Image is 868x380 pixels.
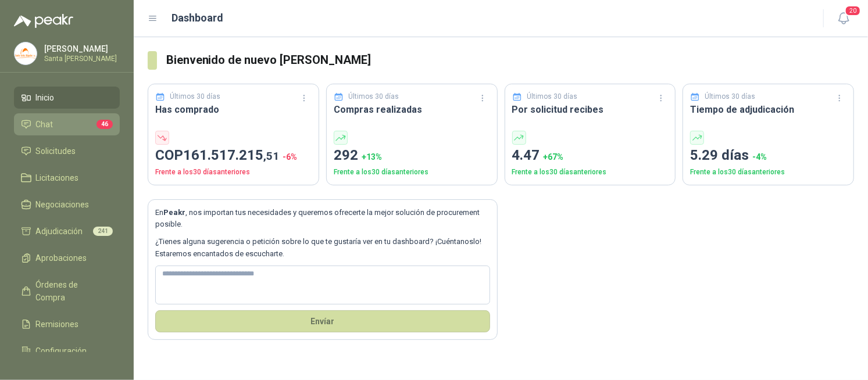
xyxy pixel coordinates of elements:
[36,252,87,264] span: Aprobaciones
[334,102,490,117] h3: Compras realizadas
[512,102,669,117] h3: Por solicitud recibes
[36,278,109,304] span: Órdenes de Compra
[166,51,854,69] h3: Bienvenido de nuevo [PERSON_NAME]
[690,145,846,167] p: 5.29 días
[14,14,73,28] img: Logo peakr
[14,313,120,335] a: Remisiones
[155,145,312,167] p: COP
[14,274,120,309] a: Órdenes de Compra
[334,167,490,178] p: Frente a los 30 días anteriores
[36,225,83,238] span: Adjudicación
[36,91,55,104] span: Inicio
[845,5,861,16] span: 20
[170,91,221,102] p: Últimos 30 días
[172,10,224,26] h1: Dashboard
[263,149,279,163] span: ,51
[93,227,113,236] span: 241
[36,198,90,211] span: Negociaciones
[690,102,846,117] h3: Tiempo de adjudicación
[14,193,120,216] a: Negociaciones
[163,208,185,217] b: Peakr
[183,147,279,163] span: 161.517.215
[512,167,669,178] p: Frente a los 30 días anteriores
[752,152,767,162] span: -4 %
[36,171,79,184] span: Licitaciones
[155,236,490,260] p: ¿Tienes alguna sugerencia o petición sobre lo que te gustaría ver en tu dashboard? ¡Cuéntanoslo! ...
[15,42,37,64] img: Company Logo
[44,45,117,53] p: [PERSON_NAME]
[155,167,312,178] p: Frente a los 30 días anteriores
[690,167,846,178] p: Frente a los 30 días anteriores
[362,152,382,162] span: + 13 %
[283,152,297,162] span: -6 %
[14,167,120,189] a: Licitaciones
[36,318,79,331] span: Remisiones
[36,345,87,357] span: Configuración
[544,152,564,162] span: + 67 %
[44,55,117,62] p: Santa [PERSON_NAME]
[97,120,113,129] span: 46
[36,118,53,131] span: Chat
[14,220,120,242] a: Adjudicación241
[14,113,120,135] a: Chat46
[14,87,120,109] a: Inicio
[705,91,756,102] p: Últimos 30 días
[155,207,490,231] p: En , nos importan tus necesidades y queremos ofrecerte la mejor solución de procurement posible.
[14,340,120,362] a: Configuración
[348,91,399,102] p: Últimos 30 días
[155,310,490,332] button: Envíar
[334,145,490,167] p: 292
[527,91,577,102] p: Últimos 30 días
[36,145,76,157] span: Solicitudes
[155,102,312,117] h3: Has comprado
[14,247,120,269] a: Aprobaciones
[14,140,120,162] a: Solicitudes
[833,8,854,29] button: 20
[512,145,669,167] p: 4.47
